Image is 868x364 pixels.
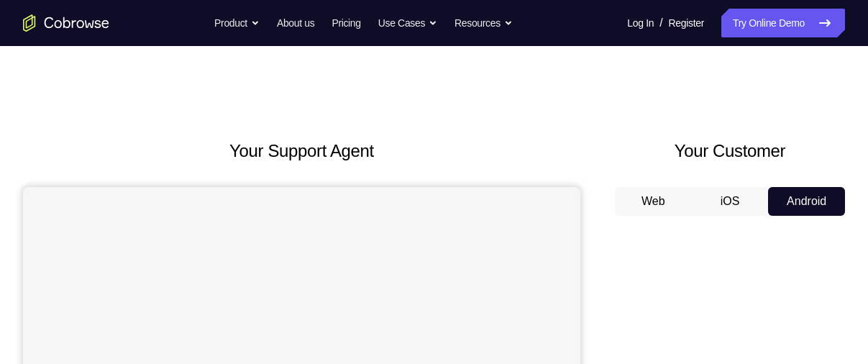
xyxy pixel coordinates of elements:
[615,187,692,216] button: Web
[23,14,109,32] a: Go to the home page
[277,9,314,37] a: About us
[214,9,260,37] button: Product
[659,14,662,32] span: /
[692,187,769,216] button: iOS
[627,9,654,37] a: Log In
[721,9,845,37] a: Try Online Demo
[454,9,513,37] button: Resources
[378,9,437,37] button: Use Cases
[332,9,360,37] a: Pricing
[669,9,704,37] a: Register
[615,138,845,164] h2: Your Customer
[768,187,845,216] button: Android
[23,138,580,164] h2: Your Support Agent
